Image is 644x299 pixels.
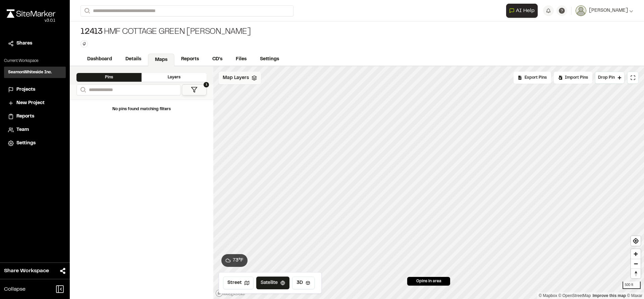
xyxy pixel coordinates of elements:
span: Shares [16,40,32,47]
a: Reports [8,113,62,120]
span: Map Layers [223,74,249,82]
p: Current Workspace [4,58,66,64]
span: Drop Pin [598,75,615,81]
img: rebrand.png [7,9,55,18]
div: Import Pins into your project [554,72,592,84]
button: Street [223,277,254,289]
button: Drop Pin [595,72,625,84]
a: New Project [8,99,62,107]
a: Details [119,53,148,66]
a: Shares [8,40,62,47]
button: Satellite [256,277,289,289]
a: Team [8,126,62,134]
h3: SeamonWhiteside Inc. [8,69,52,75]
span: 73 ° F [233,257,244,264]
a: OpenStreetMap [558,293,591,298]
div: Oh geez...please don't... [7,18,55,24]
span: Team [16,126,29,134]
a: Files [229,53,253,66]
span: Settings [16,140,36,147]
span: Reports [16,113,34,120]
a: Settings [8,140,62,147]
a: Maxar [627,293,642,298]
span: 12413 [80,27,103,38]
img: User [576,5,586,16]
a: Projects [8,86,62,93]
button: Search [80,5,93,16]
button: 1 [182,84,207,95]
button: Zoom out [631,259,641,269]
span: 1 [204,82,209,87]
span: [PERSON_NAME] [589,7,628,14]
a: Dashboard [80,53,119,66]
span: Share Workspace [4,267,49,275]
button: Edit Tags [80,40,88,48]
span: Import Pins [565,75,588,81]
span: Reset bearing to north [631,269,641,278]
span: No pins found matching filters [112,107,171,111]
div: Layers [142,73,207,82]
a: CD's [206,53,229,66]
button: Find my location [631,236,641,246]
div: 500 ft [623,282,641,289]
div: Open AI Assistant [506,4,540,18]
a: Mapbox logo [215,289,245,297]
a: Mapbox [539,293,557,298]
button: Reset bearing to north [631,269,641,278]
canvas: Map [213,66,644,299]
a: Maps [148,54,174,66]
span: 0 pins in area [416,278,441,284]
span: Export Pins [525,75,547,81]
button: Open AI Assistant [506,4,538,18]
a: Settings [253,53,286,66]
a: Map feedback [593,293,626,298]
span: Projects [16,86,35,93]
div: Pins [76,73,142,82]
span: AI Help [516,7,535,15]
button: Zoom in [631,249,641,259]
span: New Project [16,99,45,107]
div: HMF Cottage Green [PERSON_NAME] [80,27,251,38]
button: 73°F [221,254,248,267]
button: 3D [292,277,315,289]
div: No pins available to export [514,72,551,84]
a: Reports [174,53,206,66]
button: [PERSON_NAME] [576,5,633,16]
button: Search [76,84,89,95]
span: Collapse [4,285,25,293]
